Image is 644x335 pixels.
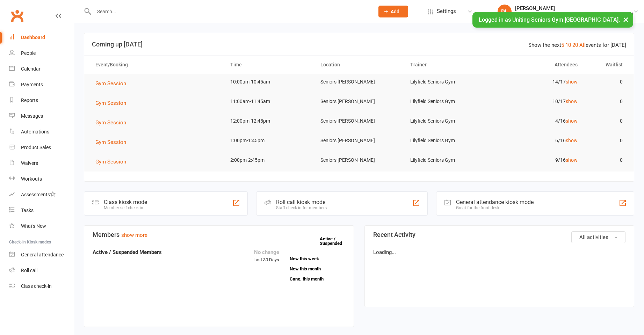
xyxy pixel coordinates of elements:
div: Messages [21,113,43,119]
h3: Members [93,231,345,238]
a: Assessments [9,187,74,203]
td: 0 [584,93,629,110]
th: Time [224,56,314,74]
button: Gym Session [95,138,131,146]
div: No change [253,248,279,256]
a: People [9,45,74,61]
strong: Active / Suspended Members [93,249,162,255]
td: Seniors [PERSON_NAME] [314,113,404,129]
div: Calendar [21,66,41,72]
td: 0 [584,113,629,129]
th: Attendees [494,56,584,74]
button: Gym Session [95,79,131,88]
a: 5 [561,42,564,48]
a: Messages [9,108,74,124]
td: Lilyfield Seniors Gym [404,132,494,149]
a: What's New [9,218,74,234]
div: Roll call [21,268,37,273]
td: Seniors [PERSON_NAME] [314,74,404,90]
div: Reports [21,97,38,103]
div: Show the next events for [DATE] [528,41,626,49]
button: × [620,12,632,27]
span: Settings [437,3,456,19]
a: 20 [572,42,578,48]
a: show more [121,232,147,238]
div: [PERSON_NAME] [515,5,633,12]
a: Calendar [9,61,74,77]
div: Great for the front desk [456,205,534,210]
div: Waivers [21,160,38,166]
h3: Recent Activity [373,231,626,238]
span: Add [391,9,399,14]
a: 10 [565,42,571,48]
td: 10:00am-10:45am [224,74,314,90]
a: Tasks [9,203,74,218]
div: Payments [21,82,43,87]
td: Seniors [PERSON_NAME] [314,152,404,168]
button: All activities [571,231,625,243]
td: 12:00pm-12:45pm [224,113,314,129]
a: show [566,99,578,104]
div: Product Sales [21,145,51,150]
td: Lilyfield Seniors Gym [404,93,494,110]
input: Search... [92,7,369,16]
button: Add [378,6,408,17]
td: 10/17 [494,93,584,110]
td: 9/16 [494,152,584,168]
th: Waitlist [584,56,629,74]
button: Gym Session [95,118,131,127]
a: Dashboard [9,30,74,45]
div: DL [498,5,512,19]
a: Automations [9,124,74,140]
div: What's New [21,223,46,229]
span: Logged in as Uniting Seniors Gym [GEOGRAPHIC_DATA]. [479,16,620,23]
a: Roll call [9,263,74,278]
a: show [566,157,578,163]
a: Waivers [9,155,74,171]
div: Member self check-in [104,205,147,210]
div: Workouts [21,176,42,182]
td: 2:00pm-2:45pm [224,152,314,168]
button: Gym Session [95,99,131,107]
th: Trainer [404,56,494,74]
div: Uniting Seniors [PERSON_NAME][GEOGRAPHIC_DATA] [515,12,633,18]
a: Product Sales [9,140,74,155]
span: All activities [579,234,608,240]
span: Gym Session [95,159,126,165]
td: 0 [584,74,629,90]
div: Class kiosk mode [104,199,147,205]
span: Gym Session [95,119,126,126]
a: New this month [290,267,345,271]
div: General attendance kiosk mode [456,199,534,205]
a: Payments [9,77,74,93]
td: 1:00pm-1:45pm [224,132,314,149]
th: Location [314,56,404,74]
div: General attendance [21,252,64,257]
a: All [579,42,586,48]
div: Dashboard [21,35,45,40]
div: Assessments [21,192,56,197]
div: Staff check-in for members [276,205,327,210]
td: 6/16 [494,132,584,149]
a: Workouts [9,171,74,187]
a: Reports [9,93,74,108]
h3: Coming up [DATE] [92,41,626,48]
th: Event/Booking [89,56,224,74]
td: Lilyfield Seniors Gym [404,152,494,168]
a: Class kiosk mode [9,278,74,294]
td: Lilyfield Seniors Gym [404,113,494,129]
span: Gym Session [95,139,126,145]
a: New this week [290,256,345,261]
td: Seniors [PERSON_NAME] [314,93,404,110]
p: Loading... [373,248,626,256]
div: Last 30 Days [253,248,279,264]
td: 0 [584,152,629,168]
td: 4/16 [494,113,584,129]
div: Automations [21,129,49,134]
td: 14/17 [494,74,584,90]
span: Gym Session [95,80,126,87]
div: Class check-in [21,283,52,289]
div: People [21,50,36,56]
td: 0 [584,132,629,149]
td: Seniors [PERSON_NAME] [314,132,404,149]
